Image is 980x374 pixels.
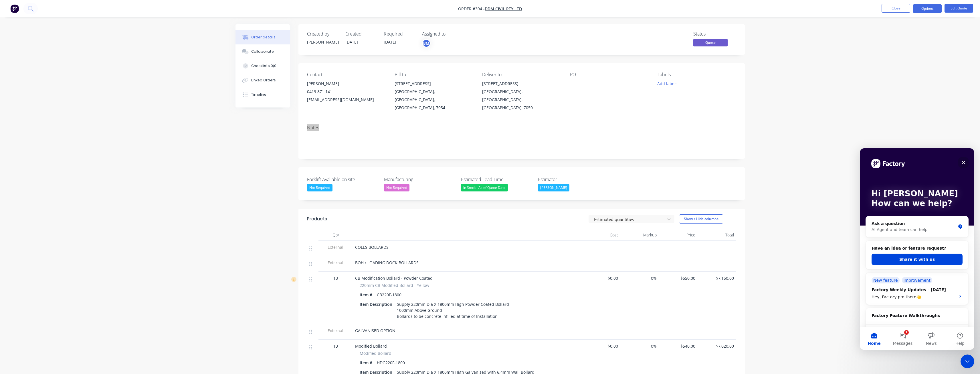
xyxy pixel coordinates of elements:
[321,328,351,334] span: External
[307,96,385,104] div: [EMAIL_ADDRESS][DOMAIN_NAME]
[882,4,910,13] button: Close
[395,300,511,320] div: Supply 220mm Dia X 1800mm High Powder Coated Bollard 1000mm Above Ground Bollards to be concrete ...
[307,125,736,130] div: Notes
[461,176,532,183] label: Estimated Lead Time
[395,72,473,77] div: Bill to
[235,59,290,73] button: Checklists 0/0
[679,214,723,224] button: Show / Hide columns
[661,343,695,349] span: $540.00
[251,78,276,83] div: Linked Orders
[422,39,431,48] button: BM
[333,275,338,281] span: 13
[235,30,290,44] button: Order details
[360,300,395,308] div: Item Description
[307,39,338,45] div: [PERSON_NAME]
[360,350,391,356] span: Modified Bollard
[623,275,657,281] span: 0%
[661,275,695,281] span: $550.00
[235,73,290,87] button: Linked Orders
[913,4,942,13] button: Options
[251,49,274,54] div: Collaborate
[570,72,648,77] div: PO
[584,275,618,281] span: $0.00
[658,72,736,77] div: Labels
[384,39,396,45] span: [DATE]
[307,80,385,104] div: [PERSON_NAME]0419 871 141[EMAIL_ADDRESS][DOMAIN_NAME]
[345,39,358,45] span: [DATE]
[422,31,479,37] div: Assigned to
[251,63,276,68] div: Checklists 0/0
[693,31,736,37] div: Status
[375,359,407,367] div: HDG220F-1800
[318,229,353,241] div: Qty
[307,184,332,191] div: Not Required
[355,275,433,281] span: CB Modification Bollard - Powder Coated
[482,80,561,112] div: [STREET_ADDRESS][GEOGRAPHIC_DATA], [GEOGRAPHIC_DATA], [GEOGRAPHIC_DATA], 7050
[355,343,387,349] span: Modified Bollard
[482,72,561,77] div: Deliver to
[345,31,377,37] div: Created
[461,184,508,191] div: In Stock - As of Quote Date
[458,6,485,11] span: Order #394 -
[251,92,266,97] div: Timeline
[251,35,276,40] div: Order details
[235,87,290,102] button: Timeline
[860,148,974,350] iframe: Intercom live chat
[307,72,385,77] div: Contact
[538,184,569,191] div: [PERSON_NAME]
[355,260,419,265] span: BOH / LOADING DOCK BOLLARDS
[623,343,657,349] span: 0%
[355,244,389,250] span: COLES BOLLARDS
[395,88,473,112] div: [GEOGRAPHIC_DATA], [GEOGRAPHIC_DATA], [GEOGRAPHIC_DATA], 7054
[945,4,973,13] button: Edit Quote
[384,184,409,191] div: Not Required
[654,80,681,87] button: Add labels
[375,291,404,299] div: CB220F-1800
[10,4,19,13] img: Factory
[384,31,415,37] div: Required
[659,229,698,241] div: Price
[698,229,736,241] div: Total
[700,275,734,281] span: $7,150.00
[485,6,522,11] a: DDM Civil Pty Ltd
[693,39,728,46] span: Quote
[360,282,429,288] span: 220mm CB Modified Bollard - Yellow
[355,328,395,333] span: GALVANISED OPTION
[321,260,351,266] span: External
[584,343,618,349] span: $0.00
[307,216,327,222] div: Products
[307,88,385,96] div: 0419 871 141
[700,343,734,349] span: $7,020.00
[360,291,375,299] div: Item #
[395,80,473,112] div: [STREET_ADDRESS][GEOGRAPHIC_DATA], [GEOGRAPHIC_DATA], [GEOGRAPHIC_DATA], 7054
[307,176,379,183] label: Forklift Avaliable on site
[620,229,659,241] div: Markup
[395,80,473,88] div: [STREET_ADDRESS]
[333,343,338,349] span: 13
[482,88,561,112] div: [GEOGRAPHIC_DATA], [GEOGRAPHIC_DATA], [GEOGRAPHIC_DATA], 7050
[582,229,620,241] div: Cost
